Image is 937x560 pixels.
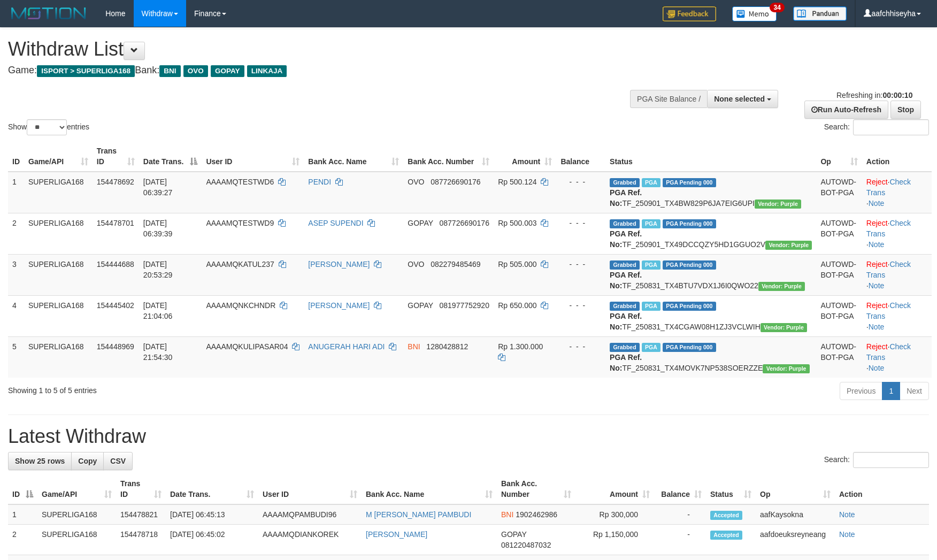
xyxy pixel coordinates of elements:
span: Grabbed [610,260,640,270]
strong: 00:00:10 [882,91,912,99]
a: Note [869,240,885,249]
td: Rp 300,000 [575,504,654,525]
b: PGA Ref. No: [610,271,642,290]
span: Rp 500.003 [498,219,536,227]
th: Status [605,141,816,172]
span: OVO [408,260,424,269]
div: - - - [560,300,601,311]
a: [PERSON_NAME] [308,301,370,310]
td: · · [862,254,932,295]
td: TF_250901_TX49DCCQZY5HD1GGUO2V [605,213,816,254]
div: Showing 1 to 5 of 5 entries [8,381,382,396]
span: Marked by aafmaleo [642,219,660,228]
a: Reject [866,301,888,310]
th: Bank Acc. Number: activate to sort column ascending [403,141,494,172]
span: Grabbed [610,302,640,311]
a: Show 25 rows [8,452,72,470]
span: Marked by aafsoycanthlai [642,260,660,270]
td: · · [862,172,932,213]
span: Accepted [710,511,742,520]
td: TF_250831_TX4BTU7VDX1J6I0QWO22 [605,254,816,295]
span: Copy 087726690176 to clipboard [431,178,480,186]
td: AUTOWD-BOT-PGA [816,172,862,213]
th: Bank Acc. Name: activate to sort column ascending [362,474,497,504]
img: Feedback.jpg [663,6,716,21]
td: TF_250831_TX4CGAW08H1ZJ3VCLWIH [605,295,816,336]
td: 154478821 [116,504,166,525]
a: Reject [866,260,888,269]
span: PGA Pending [663,343,716,352]
td: · · [862,213,932,254]
span: BNI [501,510,513,519]
img: panduan.png [793,6,847,21]
a: [PERSON_NAME] [366,530,427,539]
span: AAAAMQTESTWD9 [206,219,274,227]
span: PGA Pending [663,302,716,311]
td: SUPERLIGA168 [24,254,93,295]
td: - [654,504,706,525]
td: AUTOWD-BOT-PGA [816,336,862,378]
a: M [PERSON_NAME] PAMBUDI [366,510,471,519]
span: AAAAMQKULIPASAR04 [206,342,288,351]
td: Rp 1,150,000 [575,525,654,555]
a: Check Trans [866,260,911,279]
span: 154444688 [97,260,134,269]
span: CSV [110,457,126,465]
span: PGA Pending [663,178,716,187]
b: PGA Ref. No: [610,353,642,372]
th: Trans ID: activate to sort column ascending [116,474,166,504]
a: 1 [882,382,900,400]
th: Op: activate to sort column ascending [756,474,835,504]
a: Reject [866,342,888,351]
a: Reject [866,219,888,227]
th: Balance [556,141,605,172]
a: Check Trans [866,342,911,362]
th: Balance: activate to sort column ascending [654,474,706,504]
a: PENDI [308,178,331,186]
th: Status: activate to sort column ascending [706,474,756,504]
td: - [654,525,706,555]
span: Rp 650.000 [498,301,536,310]
th: Game/API: activate to sort column ascending [24,141,93,172]
span: Copy 081220487032 to clipboard [501,541,551,549]
img: Button%20Memo.svg [732,6,777,21]
span: AAAAMQTESTWD6 [206,178,274,186]
th: Action [862,141,932,172]
th: Op: activate to sort column ascending [816,141,862,172]
td: SUPERLIGA168 [24,295,93,336]
a: CSV [103,452,133,470]
a: Reject [866,178,888,186]
span: 154445402 [97,301,134,310]
th: Date Trans.: activate to sort column descending [139,141,202,172]
span: Vendor URL: https://trx4.1velocity.biz [765,241,812,250]
span: PGA Pending [663,219,716,228]
a: Note [869,323,885,331]
span: Vendor URL: https://trx4.1velocity.biz [761,323,807,332]
b: PGA Ref. No: [610,188,642,208]
span: [DATE] 06:39:39 [143,219,173,238]
td: AUTOWD-BOT-PGA [816,254,862,295]
th: User ID: activate to sort column ascending [258,474,362,504]
div: - - - [560,177,601,187]
a: Stop [890,101,921,119]
td: 2 [8,213,24,254]
td: SUPERLIGA168 [24,213,93,254]
span: 154448969 [97,342,134,351]
td: 3 [8,254,24,295]
a: Note [869,364,885,372]
td: 1 [8,172,24,213]
span: 154478692 [97,178,134,186]
span: Copy 081977752920 to clipboard [439,301,489,310]
input: Search: [853,452,929,468]
span: AAAAMQKATUL237 [206,260,274,269]
select: Showentries [27,119,67,135]
td: SUPERLIGA168 [24,172,93,213]
span: OVO [408,178,424,186]
th: ID: activate to sort column descending [8,474,37,504]
a: Check Trans [866,219,911,238]
label: Search: [824,452,929,468]
span: Copy 1902462986 to clipboard [516,510,557,519]
button: None selected [707,90,778,108]
td: AAAAMQPAMBUDI96 [258,504,362,525]
a: Note [869,281,885,290]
